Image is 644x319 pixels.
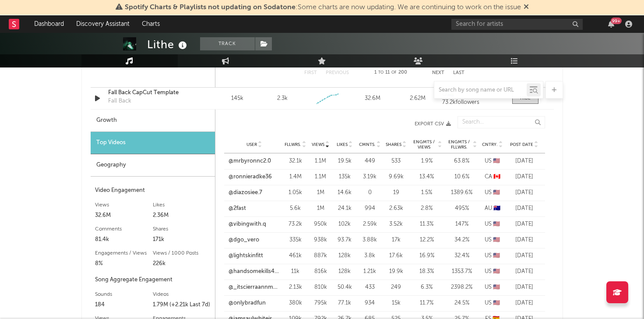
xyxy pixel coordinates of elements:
button: First [304,71,317,75]
button: Export CSV [233,121,451,127]
div: 32.1k [285,157,306,166]
div: 1M [311,188,331,197]
div: 6.3 % [412,283,442,292]
div: Top Videos [91,132,215,154]
div: 19.9k [385,267,407,276]
div: US [482,236,503,245]
span: : Some charts are now updating. We are continuing to work on the issue [125,4,521,11]
span: 🇺🇸 [493,269,500,274]
input: Search for artists [451,19,583,30]
div: 63.8 % [447,157,477,166]
a: @_itscierraannmarie [229,283,280,292]
div: [DATE] [508,283,541,292]
div: 461k [285,252,306,260]
div: US [482,283,503,292]
div: 135k [335,173,355,181]
div: 1.1M [311,173,331,181]
span: Engmts / Fllwrs. [447,139,472,150]
div: Lithe [147,37,189,52]
div: 19.5k [335,157,355,166]
span: Cmnts. [359,142,376,147]
div: 171k [153,234,211,245]
div: US [482,299,503,308]
button: 99+ [608,21,614,28]
span: 🇺🇸 [493,284,500,290]
div: 24.5 % [447,299,477,308]
div: 1.1M [311,157,331,166]
div: Views / 1000 Posts [153,248,211,259]
button: Track [200,37,255,50]
div: 50.4k [335,283,355,292]
div: 3.8k [359,252,381,260]
div: 449 [359,157,381,166]
div: Videos [153,289,211,300]
div: 73.2k [285,220,306,229]
div: [DATE] [508,204,541,213]
div: 18.3 % [412,267,442,276]
span: 🇦🇺 [493,206,500,211]
div: Growth [91,110,215,132]
div: 950k [311,220,331,229]
span: Fllwrs. [285,142,301,147]
div: 15k [385,299,407,308]
span: 🇨🇦 [493,174,500,180]
a: @handsomekills444 [229,267,280,276]
div: Sounds [95,289,153,300]
div: 0 [359,188,381,197]
div: [DATE] [508,220,541,229]
div: US [482,267,503,276]
span: of [391,71,397,74]
div: 93.7k [335,236,355,245]
div: 2398.2 % [447,283,477,292]
div: AU [482,204,503,213]
div: Song Aggregate Engagement [95,275,211,285]
span: 🇺🇸 [493,237,500,243]
div: Shares [153,224,211,234]
div: 2.36M [153,210,211,221]
div: 1353.7 % [447,267,477,276]
div: 184 [95,300,153,310]
div: 11.7 % [412,299,442,308]
div: 147 % [447,220,477,229]
div: 128k [335,252,355,260]
div: 887k [311,252,331,260]
div: 1.9 % [412,157,442,166]
div: 1.05k [285,188,306,197]
span: Spotify Charts & Playlists not updating on Sodatone [125,4,296,11]
div: Views [95,200,153,210]
button: Next [432,71,444,75]
span: User [246,142,257,147]
span: to [378,71,384,74]
div: [DATE] [508,236,541,245]
span: Likes [337,142,348,147]
a: @mrbyronnc2.0 [229,157,271,166]
div: 14.6k [335,188,355,197]
div: 934 [359,299,381,308]
div: 24.1k [335,204,355,213]
a: @ronnieradke36 [229,173,272,181]
span: Engmts / Views [412,139,437,150]
span: Shares [386,142,401,147]
div: [DATE] [508,299,541,308]
div: 73.2k followers [442,99,503,106]
div: 3.88k [359,236,381,245]
div: 13.4 % [412,173,442,181]
div: 1.5 % [412,188,442,197]
div: US [482,157,503,166]
a: Discovery Assistant [70,15,136,33]
span: 🇺🇸 [493,190,500,195]
a: @onlybradfun [229,299,266,308]
div: 17k [385,236,407,245]
div: 32.6M [95,210,153,221]
span: 🇺🇸 [493,158,500,164]
div: 3.52k [385,220,407,229]
div: 1M [311,204,331,213]
div: 17.6k [385,252,407,260]
div: 19 [385,188,407,197]
span: Cntry. [482,142,498,147]
div: 249 [385,283,407,292]
div: Video Engagement [95,185,211,196]
div: 12.2 % [412,236,442,245]
span: 🇺🇸 [493,253,500,259]
div: Comments [95,224,153,234]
